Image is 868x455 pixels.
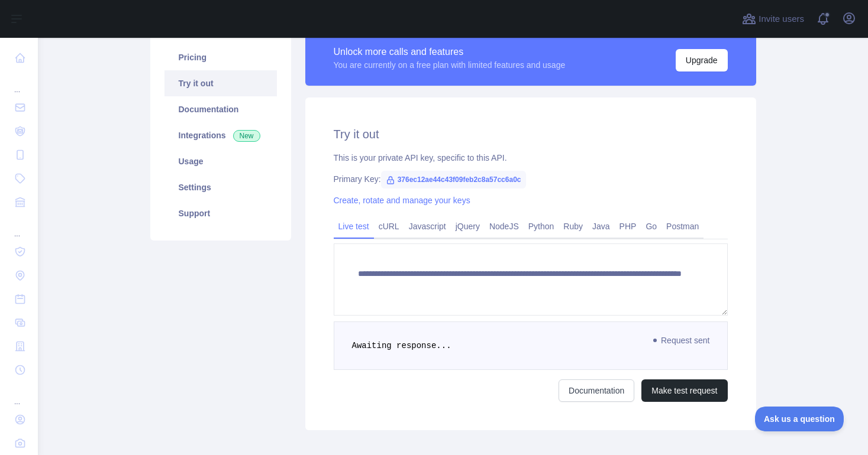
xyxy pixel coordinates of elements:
div: You are currently on a free plan with limited features and usage [334,59,566,71]
a: cURL [374,217,404,236]
button: Invite users [740,9,806,28]
a: Documentation [164,96,277,122]
a: Go [641,217,662,236]
span: Request sent [648,333,716,347]
span: Invite users [759,12,804,26]
a: PHP [615,217,641,236]
span: New [233,130,260,142]
a: Postman [662,217,704,236]
a: Pricing [164,44,277,70]
h2: Try it out [334,126,728,142]
div: Unlock more calls and features [334,45,566,59]
a: Javascript [404,217,451,236]
a: Python [524,217,559,236]
a: jQuery [451,217,485,236]
div: ... [9,71,28,95]
div: This is your private API key, specific to this API. [334,152,728,164]
a: NodeJS [485,217,524,236]
a: Settings [164,174,277,200]
button: Make test request [641,379,727,402]
a: Java [588,217,615,236]
div: ... [9,215,28,239]
span: 376ec12ae44c43f09feb2c8a57cc6a0c [381,171,526,188]
a: Live test [334,217,374,236]
div: ... [9,383,28,407]
a: Documentation [559,379,634,402]
iframe: Toggle Customer Support [755,407,844,431]
div: Primary Key: [334,173,728,185]
a: Support [164,200,277,226]
a: Create, rotate and manage your keys [334,196,470,205]
a: Integrations New [164,122,277,148]
a: Try it out [164,70,277,96]
a: Ruby [559,217,588,236]
button: Upgrade [676,49,728,71]
a: Usage [164,148,277,174]
span: Awaiting response... [352,341,451,350]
